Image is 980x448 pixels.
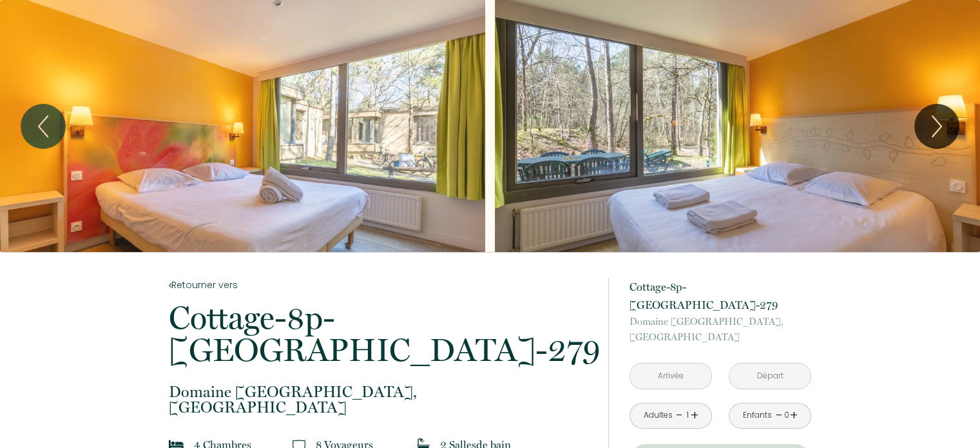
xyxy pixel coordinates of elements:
a: + [790,405,798,425]
p: Cottage-8p-[GEOGRAPHIC_DATA]-279 [169,302,591,366]
p: Cottage-8p-[GEOGRAPHIC_DATA]-279 [629,278,811,314]
div: 0 [783,409,790,422]
input: Départ [729,364,811,389]
div: Adultes [643,409,672,422]
a: Retourner vers [169,278,591,292]
button: Previous [21,104,66,149]
a: + [691,405,698,425]
button: Next [914,104,959,149]
div: 1 [684,409,691,422]
span: Domaine [GEOGRAPHIC_DATA], [169,384,591,400]
a: - [775,405,782,425]
p: [GEOGRAPHIC_DATA] [169,384,591,415]
p: [GEOGRAPHIC_DATA] [629,314,811,345]
a: - [676,405,683,425]
span: Domaine [GEOGRAPHIC_DATA], [629,314,811,329]
input: Arrivée [630,364,711,389]
div: Enfants [743,409,772,422]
